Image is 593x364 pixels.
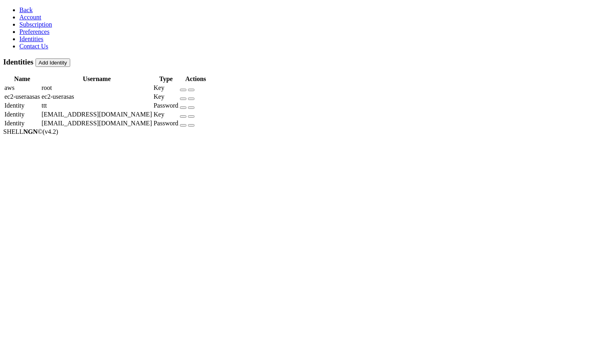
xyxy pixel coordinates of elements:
b: NGN [23,128,38,135]
a: Subscription [19,21,52,28]
td: Password [153,119,179,127]
td: root [41,84,152,92]
td: Identity [4,102,40,110]
a: Contact Us [19,43,48,50]
td: Identity [4,119,40,127]
td: ec2-userasas [41,93,152,101]
a: Identities [19,35,44,42]
td: Password [153,102,179,110]
span: SHELL © [3,128,58,135]
a: Preferences [19,28,50,35]
td: Key [153,84,179,92]
td: aws [4,84,40,92]
td: [EMAIL_ADDRESS][DOMAIN_NAME] [41,110,152,119]
td: Key [153,110,179,119]
span: 4.2.0 [43,128,58,135]
th: Type [153,75,179,83]
th: Name [4,75,40,83]
td: [EMAIL_ADDRESS][DOMAIN_NAME] [41,119,152,127]
button: Add Identity [35,58,70,67]
a: Back [19,6,33,13]
a: Account [19,14,41,21]
td: Identity [4,110,40,119]
td: ec2-useraasas [4,93,40,101]
td: Key [153,93,179,101]
h3: Identities [3,58,590,67]
th: Actions [180,75,212,83]
td: ttt [41,102,152,110]
th: Username [41,75,152,83]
